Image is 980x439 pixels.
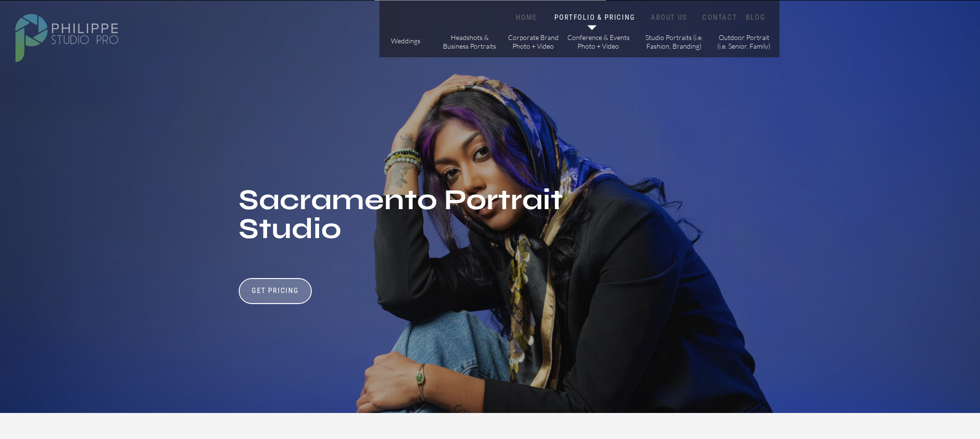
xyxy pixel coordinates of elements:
[504,231,782,324] h2: Don't just take our word for it
[700,13,740,22] a: CONTACT
[587,359,717,385] p: 70+ 5 Star reviews on Google & Yelp
[506,13,547,22] a: HOME
[249,286,302,298] a: Get Pricing
[553,13,637,22] a: PORTFOLIO & PRICING
[744,13,768,22] a: BLOG
[389,37,423,47] a: Weddings
[649,13,690,22] a: ABOUT US
[567,33,630,50] a: Conference & Events Photo + Video
[443,33,497,50] a: Headshots & Business Portraits
[239,186,565,249] h1: Sacramento Portrait Studio
[506,33,561,50] a: Corporate Brand Photo + Video
[717,33,771,50] a: Outdoor Portrait (i.e. Senior, Family)
[642,33,707,50] a: Studio Portraits (i.e. Fashion, Branding)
